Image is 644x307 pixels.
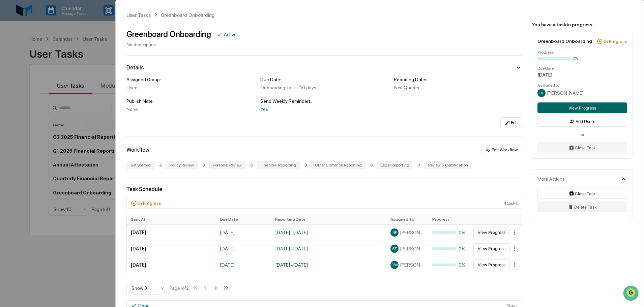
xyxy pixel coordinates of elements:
div: Financial Reporting [257,161,300,170]
div: [DATE] [537,72,627,78]
div: 4 task s [126,198,522,209]
span: [PERSON_NAME] [547,90,584,96]
div: Progress [537,50,627,55]
div: 🗄️ [49,86,54,91]
button: View Progress [473,227,510,238]
div: Due Date: [260,77,389,82]
button: View Progress [473,243,510,254]
button: Close Task [537,142,627,153]
span: Attestations [56,85,84,92]
td: [DATE] - [DATE] [271,257,386,273]
div: Other Common Reporting [311,161,366,170]
div: Due Date: [537,66,627,71]
div: Assigned Group: [126,77,255,82]
button: Edit [500,117,522,128]
div: In Progress [604,39,627,44]
div: Page 1 of 2 [170,285,189,291]
div: 🔎 [7,98,12,104]
div: You have a task in progress: [532,22,633,27]
button: View Progress [537,102,627,113]
div: Policy Review [166,161,198,170]
p: How can we help? [7,14,123,25]
button: Start new chat [115,54,123,62]
div: More Actions [537,176,565,182]
span: RF [392,230,397,235]
div: Send Weekly Reminders: [260,98,389,104]
td: [DATE] [127,241,216,257]
div: User Tasks [126,12,151,18]
div: 0% [432,262,466,268]
div: Past Quarter [394,85,522,90]
div: Task Schedule [126,186,522,192]
button: Add Users [537,116,627,127]
div: Review & Certification [424,161,472,170]
span: [PERSON_NAME] [400,246,424,251]
span: RF [539,91,544,95]
button: View Progress [473,259,510,270]
div: 0% [432,230,466,235]
img: 1746055101610-c473b297-6a78-478c-a979-82029cc54cd1 [7,52,19,64]
div: Workflow [126,147,149,153]
th: Progress [428,214,470,224]
span: Preclearance [13,85,43,92]
div: Onboarding Task - 10 days [260,85,389,90]
th: Assigned To [386,214,428,224]
span: [PERSON_NAME] [400,230,424,235]
td: [DATE] - [DATE] [271,224,386,241]
span: Data Lookup [13,98,42,104]
div: In Progress [138,201,161,206]
div: Get Started [126,161,155,170]
span: [PERSON_NAME] [400,262,424,268]
div: Personal Review [209,161,246,170]
td: [DATE] [216,257,271,273]
a: 🔎Data Lookup [4,95,45,107]
a: Powered byPylon [48,114,82,119]
iframe: Open customer support [622,285,641,303]
div: Details [126,64,144,71]
td: [DATE] [216,241,271,257]
span: DW [391,263,398,267]
div: Greenboard Onboarding [126,29,211,39]
a: 🖐️Preclearance [4,82,46,94]
div: No description [126,42,237,47]
div: 0% [432,246,466,251]
div: Yes [260,106,389,112]
button: Close Task [537,188,627,199]
span: ST [392,246,397,251]
div: Active [224,32,237,37]
div: None [126,106,255,112]
td: [DATE] [216,224,271,241]
div: Greenboard Onboarding [161,12,215,18]
div: Legal Reporting [377,161,413,170]
button: Delete Task [537,202,627,212]
th: Sent At [127,214,216,224]
div: We're available if you need us! [23,58,85,64]
div: 0% [573,56,578,61]
div: Greenboard Onboarding [537,38,592,44]
button: Edit Workflow [481,145,522,155]
div: Publish Note: [126,98,255,104]
div: 🖐️ [7,86,12,91]
a: 🗄️Attestations [46,82,86,94]
span: Pylon [67,114,82,119]
div: Start new chat [23,52,111,58]
div: Users [126,85,255,90]
th: Due Date [216,214,271,224]
th: Reporting Date [271,214,386,224]
td: [DATE] [127,224,216,241]
td: [DATE] - [DATE] [271,241,386,257]
div: Assigned to: [537,83,627,88]
div: Reporting Dates: [394,77,522,82]
td: [DATE] [127,257,216,273]
div: or [537,132,627,137]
